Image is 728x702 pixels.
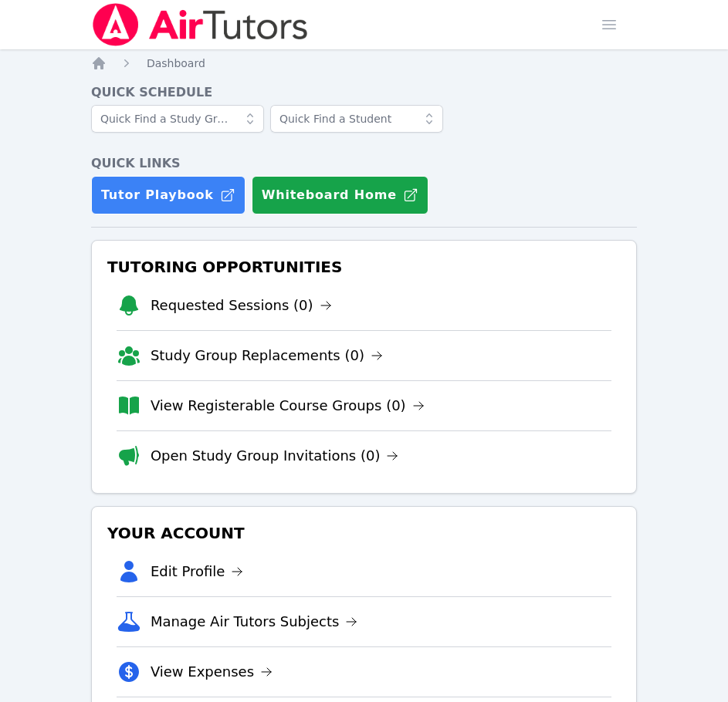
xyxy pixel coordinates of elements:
h4: Quick Links [91,154,637,173]
a: View Expenses [151,661,273,683]
button: Whiteboard Home [252,176,428,214]
span: Dashboard [147,57,205,69]
h4: Quick Schedule [91,83,637,102]
a: Dashboard [147,56,205,71]
a: Study Group Replacements (0) [151,345,383,366]
a: Requested Sessions (0) [151,295,332,316]
input: Quick Find a Study Group [91,105,264,133]
nav: Breadcrumb [91,56,637,71]
h3: Your Account [104,519,624,547]
img: Air Tutors [91,3,310,46]
a: Tutor Playbook [91,176,245,214]
input: Quick Find a Student [270,105,443,133]
a: Edit Profile [151,561,244,582]
a: Manage Air Tutors Subjects [151,611,358,633]
a: View Registerable Course Groups (0) [151,395,425,417]
h3: Tutoring Opportunities [104,253,624,281]
a: Open Study Group Invitations (0) [151,445,399,467]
